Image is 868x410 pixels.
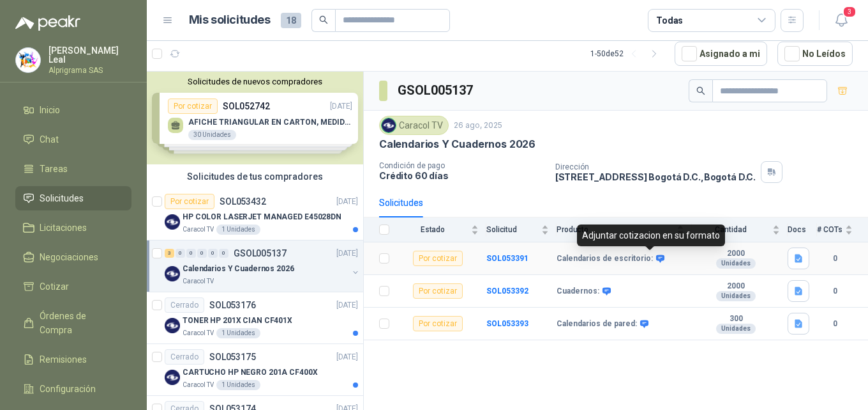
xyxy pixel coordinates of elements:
[147,164,363,189] div: Solicitudes de tus compradores
[165,318,180,333] img: Company Logo
[183,328,214,338] p: Caracol TV
[165,246,361,287] a: 3 0 0 0 0 0 GSOL005137[DATE] Company LogoCalendarios Y Cuadernos 2026Caracol TV
[486,254,528,263] a: SOL053391
[15,245,131,269] a: Negociaciones
[413,283,463,299] div: Por cotizar
[379,161,545,170] p: Condición de pago
[40,162,68,176] span: Tareas
[692,314,780,324] b: 300
[197,249,207,258] div: 0
[165,297,204,313] div: Cerrado
[398,81,475,100] h3: GSOL005137
[15,377,131,401] a: Configuración
[183,263,294,275] p: Calendarios Y Cuadernos 2026
[379,116,449,135] div: Caracol TV
[577,225,725,246] div: Adjuntar cotizacion en su formato
[216,225,260,235] div: 1 Unidades
[382,118,396,132] img: Company Logo
[842,6,857,18] span: 3
[379,138,535,151] p: Calendarios Y Cuadernos 2026
[16,48,40,72] img: Company Logo
[716,324,756,334] div: Unidades
[716,291,756,301] div: Unidades
[234,249,287,258] p: GSOL005137
[817,225,842,234] span: # COTs
[208,249,218,258] div: 0
[40,280,69,294] span: Cotizar
[49,46,131,64] p: [PERSON_NAME] Leal
[40,382,96,396] span: Configuración
[165,214,180,230] img: Company Logo
[788,217,817,242] th: Docs
[557,217,692,242] th: Producto
[183,315,292,327] p: TONER HP 201X CIAN CF401X
[557,254,653,264] b: Calendarios de escritorio:
[15,127,131,152] a: Chat
[692,249,780,259] b: 2000
[209,301,256,310] p: SOL053176
[716,258,756,269] div: Unidades
[15,98,131,122] a: Inicio
[183,380,214,390] p: Caracol TV
[183,276,214,287] p: Caracol TV
[40,309,119,337] span: Órdenes de Compra
[49,67,131,74] p: Alprigrama SAS
[777,42,853,66] button: No Leídos
[147,292,363,344] a: CerradoSOL053176[DATE] Company LogoTONER HP 201X CIAN CF401XCaracol TV1 Unidades
[817,318,853,330] b: 0
[165,349,204,365] div: Cerrado
[40,352,87,367] span: Remisiones
[15,186,131,210] a: Solicitudes
[555,162,756,171] p: Dirección
[219,249,228,258] div: 0
[555,171,756,182] p: [STREET_ADDRESS] Bogotá D.C. , Bogotá D.C.
[696,86,705,95] span: search
[147,344,363,396] a: CerradoSOL053175[DATE] Company LogoCARTUCHO HP NEGRO 201A CF400XCaracol TV1 Unidades
[15,157,131,181] a: Tareas
[15,15,80,31] img: Logo peakr
[830,9,853,32] button: 3
[40,191,84,205] span: Solicitudes
[319,15,328,24] span: search
[183,211,341,223] p: HP COLOR LASERJET MANAGED E45028DN
[15,274,131,299] a: Cotizar
[590,43,664,64] div: 1 - 50 de 52
[15,347,131,372] a: Remisiones
[817,253,853,265] b: 0
[216,328,260,338] div: 1 Unidades
[454,120,502,132] p: 26 ago, 2025
[397,217,486,242] th: Estado
[486,217,557,242] th: Solicitud
[40,250,98,264] span: Negociaciones
[692,281,780,292] b: 2000
[220,197,266,206] p: SOL053432
[692,217,788,242] th: Cantidad
[152,77,358,86] button: Solicitudes de nuevos compradores
[183,225,214,235] p: Caracol TV
[336,299,358,311] p: [DATE]
[40,132,59,146] span: Chat
[176,249,185,258] div: 0
[336,196,358,208] p: [DATE]
[165,266,180,281] img: Company Logo
[379,170,545,181] p: Crédito 60 días
[486,319,528,328] a: SOL053393
[817,285,853,297] b: 0
[557,287,599,297] b: Cuadernos:
[486,287,528,296] b: SOL053392
[189,11,271,29] h1: Mis solicitudes
[40,103,60,117] span: Inicio
[336,248,358,260] p: [DATE]
[209,352,256,361] p: SOL053175
[165,194,214,209] div: Por cotizar
[147,189,363,240] a: Por cotizarSOL053432[DATE] Company LogoHP COLOR LASERJET MANAGED E45028DNCaracol TV1 Unidades
[186,249,196,258] div: 0
[336,351,358,363] p: [DATE]
[413,316,463,331] div: Por cotizar
[557,225,674,234] span: Producto
[15,216,131,240] a: Licitaciones
[397,225,468,234] span: Estado
[379,196,423,210] div: Solicitudes
[147,72,363,164] div: Solicitudes de nuevos compradoresPor cotizarSOL052742[DATE] AFICHE TRIANGULAR EN CARTON, MEDIDAS ...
